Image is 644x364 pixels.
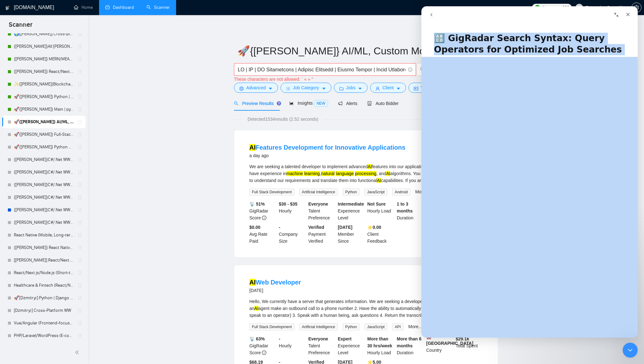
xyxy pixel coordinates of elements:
div: GigRadar Score [248,201,278,221]
span: caret-down [396,86,401,91]
div: Experience Level [336,201,366,221]
mark: processing [355,171,376,176]
mark: machine [286,171,303,176]
span: holder [77,69,82,74]
div: Total Spent [454,335,484,356]
b: 📡 63% [249,336,265,341]
a: 🚀{[PERSON_NAME]} Python AI/ML Integrations [14,141,74,153]
a: 🚀{[PERSON_NAME]} AI/ML, Custom Models, and LLM Development [14,116,74,128]
div: Duration [396,201,425,221]
a: AIWeb Developer [249,279,301,286]
div: Company Size [278,224,307,245]
span: holder [77,94,82,99]
b: More than 6 months [397,336,422,348]
span: Auto Bidder [367,101,398,106]
span: Python [343,323,359,330]
img: upwork-logo.png [535,5,540,10]
a: Vue/Angular (Frontend-focused, Long-term) [14,317,74,329]
span: Artificial Intelligence [299,189,338,196]
div: Experience Level [336,335,366,356]
span: holder [77,233,82,238]
a: {[PERSON_NAME]} React Native (Mobile, Long-term) [14,241,74,254]
span: search [234,101,238,106]
a: React Native (Mobile, Long-term) [14,229,74,241]
button: folderJobscaret-down [334,83,368,93]
a: {[PERSON_NAME]}All [PERSON_NAME] - web [НАДО ПЕРЕДЕЛАТЬ] [14,40,74,53]
div: Client Feedback [366,224,396,245]
mark: AI [254,306,258,311]
span: holder [77,170,82,175]
span: notification [338,101,342,106]
span: Insights [289,101,328,106]
span: info-circle [408,68,412,72]
a: 🌍[[PERSON_NAME]] Cross-platform Mobile WW [14,28,74,40]
a: {[PERSON_NAME]}C#/.Net WW - best match (<1 month) [14,179,74,191]
div: Payment Verified [307,224,337,245]
span: holder [77,295,82,301]
div: Hourly [278,335,307,356]
div: GigRadar Score [248,335,278,356]
a: Healthcare & Fintech (React/Node.js/PHP) [14,279,74,292]
span: JavaScript [364,189,387,196]
span: user [375,86,380,91]
a: AIFeatures Development for Innovative Applications [249,144,405,151]
span: Python [343,189,359,196]
div: Tooltip anchor [276,101,282,106]
a: 🚀[Dzmitryi] Python | Django | AI / [14,292,74,304]
a: React/Next.js/Node.js (Short-term, MVP/Startups) [14,267,74,279]
span: folder [339,86,344,91]
input: Scanner name... [237,43,485,59]
div: a day ago [249,152,405,159]
span: holder [77,245,82,250]
span: holder [77,145,82,150]
div: [DATE] [249,287,301,294]
span: idcard [414,86,418,91]
a: {[PERSON_NAME]}C#/.Net WW - best match (0 spent) [14,204,74,216]
span: Vendor [421,84,435,91]
span: holder [77,182,82,187]
span: 223 [562,4,569,11]
span: Preview Results [234,101,279,106]
div: Hello, We currently have a server that generates information. We are seeking a developer to do th... [249,298,483,319]
a: ✨{[PERSON_NAME]}Blockchain WW [14,78,74,91]
span: holder [77,207,82,212]
mark: language [336,171,354,176]
div: Hourly Load [366,335,396,356]
b: Not Sure [367,201,386,207]
mark: AI [368,164,372,169]
mark: AI [249,279,256,286]
a: {[PERSON_NAME]} MERN/MEAN (Enterprise & SaaS) [14,53,74,65]
a: {[PERSON_NAME]}C#/.Net WW - best match [14,153,74,166]
button: settingAdvancedcaret-down [234,83,278,93]
a: [[PERSON_NAME]] React/Next.js/Node.js (Short-term, MVP/Startups) [14,254,74,267]
mark: AI [377,178,381,183]
img: 🇺🇸 [427,335,431,340]
span: Connects: [542,4,561,11]
b: Intermediate [338,201,364,207]
a: 🚀{[PERSON_NAME]} Python | Django | AI / [14,91,74,103]
span: Advanced [246,84,266,91]
b: $30 - $35 [279,201,297,207]
a: {[PERSON_NAME]}C#/.Net WW - best match (0 spent, not preferred location) [14,216,74,229]
a: homeHome [74,5,93,10]
a: 🚀{[PERSON_NAME]} Full-Stack Python (Backend + Frontend) [14,128,74,141]
span: Client [382,84,394,91]
iframe: Intercom live chat [623,343,638,358]
span: search [417,67,429,72]
mark: learning [304,171,320,176]
a: [Dzmitryi] Cross-Platform WW [14,304,74,317]
span: holder [77,333,82,338]
span: holder [77,157,82,162]
span: Detected 1534 results (2.52 seconds) [243,116,323,123]
span: Scanner [4,20,37,33]
b: [DATE] [338,225,352,230]
a: searchScanner [147,5,170,10]
b: 📡 51% [249,201,265,207]
a: {[PERSON_NAME]}C#/.Net WW - best match (not preferred location) [14,166,74,179]
span: setting [239,86,244,91]
a: {[PERSON_NAME]}C#/.Net WW - best match (<1 month, not preferred location) [14,191,74,204]
span: caret-down [268,86,273,91]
